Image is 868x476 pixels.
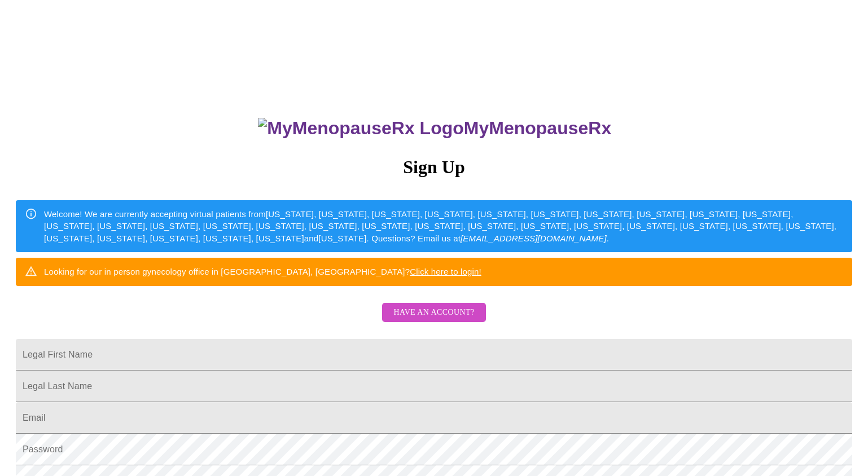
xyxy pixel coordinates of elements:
h3: MyMenopauseRx [17,118,853,139]
div: Welcome! We are currently accepting virtual patients from [US_STATE], [US_STATE], [US_STATE], [US... [44,204,843,249]
button: Have an account? [382,303,485,323]
em: [EMAIL_ADDRESS][DOMAIN_NAME] [461,233,607,243]
div: Looking for our in person gynecology office in [GEOGRAPHIC_DATA], [GEOGRAPHIC_DATA]? [44,261,481,282]
h3: Sign Up [16,157,852,178]
a: Click here to login! [410,267,481,276]
a: Have an account? [379,315,488,324]
img: MyMenopauseRx Logo [258,118,463,139]
span: Have an account? [393,306,474,320]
